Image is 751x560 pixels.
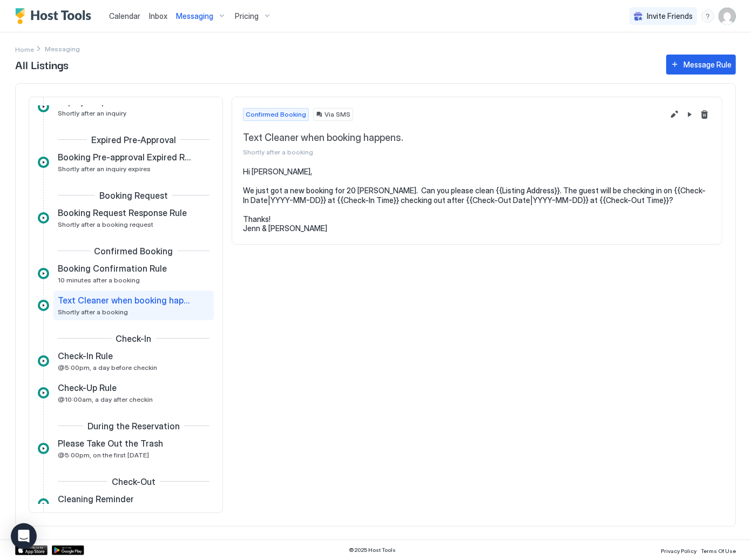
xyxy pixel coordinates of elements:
span: Calendar [109,11,140,21]
span: Confirmed Booking [94,246,173,257]
div: User profile [719,8,736,25]
div: Open Intercom Messenger [11,523,37,549]
span: Check-In [116,333,152,344]
span: Text Cleaner when booking happens. [58,295,192,306]
span: Booking Confirmation Rule [58,263,167,274]
span: Please Take Out the Trash [58,438,163,449]
pre: Hi [PERSON_NAME], We just got a new booking for 20 [PERSON_NAME]. Can you please clean {{Listing ... [243,167,711,233]
span: Check-In Rule [58,350,113,361]
span: Cleaning Reminder [58,494,134,504]
span: During the Reservation [87,421,180,431]
span: Shortly after a booking [58,308,128,316]
a: Inbox [149,10,167,22]
a: Host Tools Logo [15,8,96,24]
span: Messaging [176,11,213,21]
a: Calendar [109,10,140,22]
span: Shortly after an inquiry [58,109,126,117]
span: Shortly after a booking request [58,220,153,228]
span: Home [15,45,34,53]
span: Pricing [235,11,259,21]
span: Inbox [149,11,167,21]
button: Edit message rule [668,108,681,121]
div: Breadcrumb [15,43,34,55]
button: Message Rule [666,55,736,75]
span: 10 minutes after a booking [58,276,140,284]
span: Expired Pre-Approval [91,134,176,145]
a: Privacy Policy [661,544,696,556]
a: Home [15,43,34,55]
a: Terms Of Use [701,544,736,556]
button: Pause Message Rule [683,108,696,121]
span: Booking Request Response Rule [58,207,187,218]
span: Breadcrumb [45,45,80,53]
span: @5:00pm, on the first [DATE] [58,451,149,459]
span: Terms Of Use [701,548,736,554]
span: Shortly after a booking [243,148,664,156]
span: Confirmed Booking [246,110,306,119]
span: All Listings [15,56,655,72]
a: Google Play Store [52,545,84,555]
span: Invite Friends [647,11,693,21]
span: Via SMS [324,110,350,119]
span: Privacy Policy [661,548,696,554]
span: @10:00am, a day after checkin [58,395,153,403]
div: Message Rule [684,59,732,70]
span: Booking Pre-approval Expired Rule [58,152,192,163]
a: App Store [15,545,48,555]
span: © 2025 Host Tools [349,546,396,554]
div: menu [701,10,714,23]
button: Delete message rule [698,108,711,121]
span: @5:00pm, a day before checkin [58,363,157,372]
span: Booking Request [99,190,168,201]
span: Check-Up Rule [58,382,117,393]
span: Shortly after an inquiry expires [58,165,151,173]
span: Text Cleaner when booking happens. [243,132,664,144]
span: Check-Out [112,476,155,487]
